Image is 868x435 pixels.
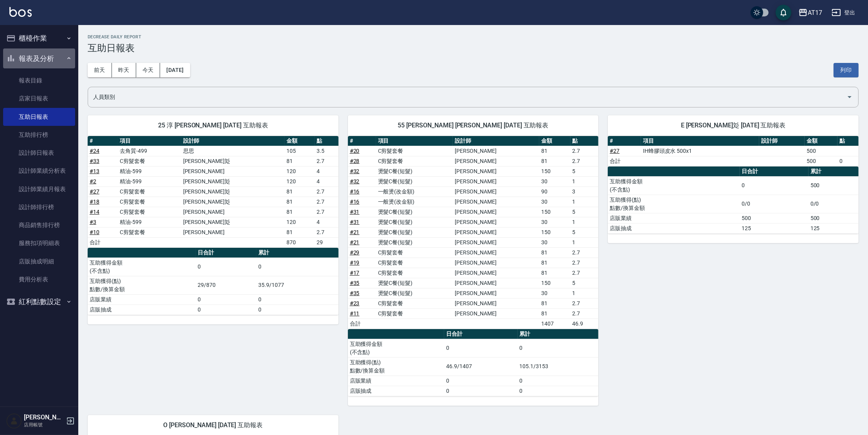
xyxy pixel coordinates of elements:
button: 紅利點數設定 [3,292,75,312]
h2: Decrease Daily Report [88,34,859,39]
td: 1 [571,288,599,298]
td: [PERSON_NAME]彣 [181,186,285,197]
button: 前天 [88,63,112,77]
td: 互助獲得金額 (不含點) [348,339,445,357]
td: 0 [256,294,339,304]
td: 合計 [608,156,641,166]
a: #16 [350,188,360,195]
td: 4 [315,176,339,186]
td: 81 [539,146,570,156]
td: 5 [571,278,599,288]
td: 燙髮C餐(短髮) [376,237,453,247]
td: 870 [285,237,315,247]
td: 2.7 [571,156,599,166]
a: #35 [350,290,360,296]
th: 累計 [518,329,599,339]
td: [PERSON_NAME] [453,166,539,176]
a: #32 [350,178,360,184]
td: 150 [539,166,570,176]
a: 設計師業績月報表 [3,180,75,198]
td: [PERSON_NAME] [453,186,539,197]
a: #10 [90,229,99,235]
td: 0 [518,376,599,386]
td: [PERSON_NAME] [453,227,539,237]
a: #23 [350,300,360,306]
a: #24 [90,148,99,154]
td: 精油-599 [118,217,181,227]
td: 500 [809,213,859,223]
td: 30 [539,176,570,186]
td: 81 [539,268,570,278]
td: 2.7 [571,308,599,319]
a: #19 [350,260,360,266]
td: [PERSON_NAME] [453,247,539,258]
td: 1 [571,176,599,186]
td: 81 [285,207,315,217]
td: 81 [539,247,570,258]
th: 日合計 [444,329,517,339]
td: 店販業績 [348,376,445,386]
td: 互助獲得(點) 點數/換算金額 [348,357,445,376]
td: 125 [809,223,859,233]
td: 29 [315,237,339,247]
td: 2.7 [571,268,599,278]
td: 35.9/1077 [256,276,339,294]
td: 0 [518,386,599,396]
td: 互助獲得(點) 點數/換算金額 [88,276,196,294]
td: 2.7 [315,156,339,166]
td: [PERSON_NAME]彣 [181,156,285,166]
td: 2.7 [315,197,339,207]
td: 3 [571,186,599,197]
th: 設計師 [759,136,805,146]
td: 0 [196,304,256,315]
td: 81 [285,197,315,207]
td: 3.5 [315,146,339,156]
td: 一般燙(改金額) [376,197,453,207]
td: 互助獲得(點) 點數/換算金額 [608,195,740,213]
button: 列印 [834,63,859,77]
a: 服務扣項明細表 [3,234,75,252]
td: C剪髮套餐 [118,186,181,197]
td: 30 [539,288,570,298]
td: 燙髮C餐(短髮) [376,278,453,288]
td: 2.7 [315,207,339,217]
a: #21 [350,239,360,245]
td: 2.7 [571,146,599,156]
td: 81 [539,156,570,166]
th: 日合計 [196,248,256,258]
button: AT17 [795,5,825,21]
a: 費用分析表 [3,270,75,288]
td: 1 [571,237,599,247]
td: IH蜂膠頭皮水 500x1 [641,146,759,156]
button: 登出 [828,5,859,20]
td: [PERSON_NAME] [453,156,539,166]
a: #21 [350,229,360,235]
td: [PERSON_NAME] [453,298,539,308]
td: 一般燙(改金額) [376,186,453,197]
td: [PERSON_NAME] [453,197,539,207]
th: 金額 [285,136,315,146]
td: 店販抽成 [88,304,196,315]
a: #3 [90,219,96,225]
table: a dense table [88,136,339,248]
td: 81 [285,227,315,237]
span: O [PERSON_NAME] [DATE] 互助報表 [97,421,329,429]
td: 90 [539,186,570,197]
td: 0 [256,258,339,276]
td: 合計 [88,237,118,247]
td: 4 [315,166,339,176]
a: #31 [350,219,360,225]
td: 0 [256,304,339,315]
td: 思思 [181,146,285,156]
td: 105.1/3153 [518,357,599,376]
td: C剪髮套餐 [376,258,453,268]
td: [PERSON_NAME] [181,166,285,176]
a: #11 [350,310,360,317]
td: 46.9/1407 [444,357,517,376]
td: 0/0 [740,195,808,213]
a: #20 [350,148,360,154]
td: 150 [539,278,570,288]
td: 店販業績 [608,213,740,223]
td: 2.7 [571,258,599,268]
td: C剪髮套餐 [376,247,453,258]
